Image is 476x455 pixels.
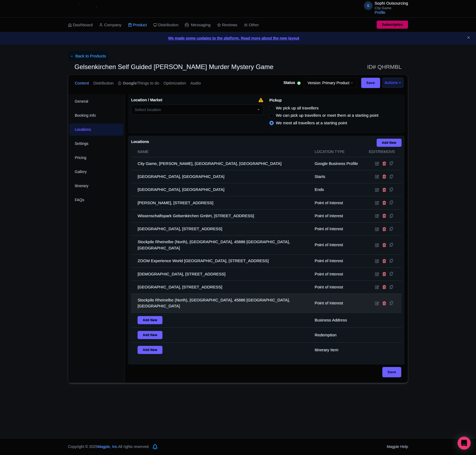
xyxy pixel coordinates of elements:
a: Booking Info [69,109,123,122]
td: [GEOGRAPHIC_DATA], [STREET_ADDRESS] [131,281,311,294]
th: Location type [311,147,364,157]
span: Pickup [269,98,282,102]
a: Product [128,18,147,32]
button: Actions [382,78,403,88]
td: Point of Interest [311,222,364,235]
a: Reviews [217,18,237,32]
a: Add New [138,331,162,339]
td: Stockpile Rheinelbe (North), [GEOGRAPHIC_DATA], 45886 [GEOGRAPHIC_DATA], [GEOGRAPHIC_DATA] [131,294,311,313]
a: Version: Primary Product [304,78,357,88]
td: [PERSON_NAME], [STREET_ADDRESS] [131,196,311,209]
a: Settings [69,138,123,150]
span: Status [283,80,295,86]
td: City Game, [PERSON_NAME], [GEOGRAPHIC_DATA], [GEOGRAPHIC_DATA] [131,157,311,170]
label: We can pick up travellers or meet them at a starting point [276,112,379,119]
td: Point of Interest [311,209,364,222]
div: Copyright © 2025 All rights reserved. [65,444,153,450]
td: Business Address [311,313,364,327]
a: Dashboard [68,18,93,32]
img: logo-ab69f6fb50320c5b225c76a69d11143b.png [65,3,107,15]
a: Profile [375,10,386,15]
a: Other [244,18,259,32]
a: Itinerary [69,180,123,192]
label: Locations [131,139,149,145]
a: Gallery [69,166,123,178]
a: GoogleThings to do [118,75,159,92]
strong: Google [123,80,137,86]
td: Point of Interest [311,255,364,268]
td: [DEMOGRAPHIC_DATA], [STREET_ADDRESS] [131,268,311,281]
a: Distribution [153,18,178,32]
td: Stockpile Rheinelbe (North), [GEOGRAPHIC_DATA], 45886 [GEOGRAPHIC_DATA], [GEOGRAPHIC_DATA] [131,236,311,255]
td: [GEOGRAPHIC_DATA], [STREET_ADDRESS] [131,222,311,235]
td: Point of Interest [311,294,364,313]
a: General [69,95,123,108]
a: Add New [138,346,162,354]
label: We meet all travellers at a starting point [276,120,347,126]
a: Messaging [185,18,211,32]
a: S Sophi Outsourcing City Game [361,1,408,10]
small: City Game [375,6,408,10]
td: Ends [311,183,364,196]
a: Subscription [377,21,408,29]
th: Edit/Remove [364,147,402,157]
a: Content [75,75,89,92]
td: Redemption [311,327,364,342]
span: Sophi Outsourcing [375,1,408,5]
td: Point of Interest [311,281,364,294]
span: Location / Market [131,98,162,102]
th: Name [131,147,311,157]
a: Distribution [93,75,114,92]
a: Add New [138,316,162,324]
td: [GEOGRAPHIC_DATA], [GEOGRAPHIC_DATA] [131,170,311,183]
input: Save [361,78,380,88]
div: Active [296,79,302,88]
a: We made some updates to the platform. Read more about the new layout [3,35,473,41]
td: Itinerary Item [311,342,364,357]
a: Add New [377,139,402,147]
span: ID# QHRMBL [367,61,402,72]
input: Save [382,367,401,377]
a: FAQs [69,194,123,206]
a: Locations [69,123,123,136]
td: [GEOGRAPHIC_DATA], [GEOGRAPHIC_DATA] [131,183,311,196]
td: Point of Interest [311,196,364,209]
a: Company [99,18,121,32]
td: Google Business Profile [311,157,364,170]
span: Magpie, Inc. [97,444,118,449]
td: Point of Interest [311,268,364,281]
input: Select location [135,107,162,112]
a: Optimization [164,75,186,92]
td: Point of Interest [311,236,364,255]
a: Magpie Help [387,444,408,449]
td: ZOOM Experience World [GEOGRAPHIC_DATA], [STREET_ADDRESS] [131,255,311,268]
span: S [364,1,373,10]
div: Open Intercom Messenger [458,437,471,450]
td: Starts [311,170,364,183]
span: Gelsenkirchen Self Guided [PERSON_NAME] Murder Mystery Game [74,63,273,70]
a: Pricing [69,152,123,164]
a: ← Back to Products [68,51,108,61]
label: We pick up all travellers [276,105,319,111]
a: Audio [190,75,201,92]
button: Close announcement [467,35,471,41]
td: Wissenschaftspark Gelsenkirchen GmbH, [STREET_ADDRESS] [131,209,311,222]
